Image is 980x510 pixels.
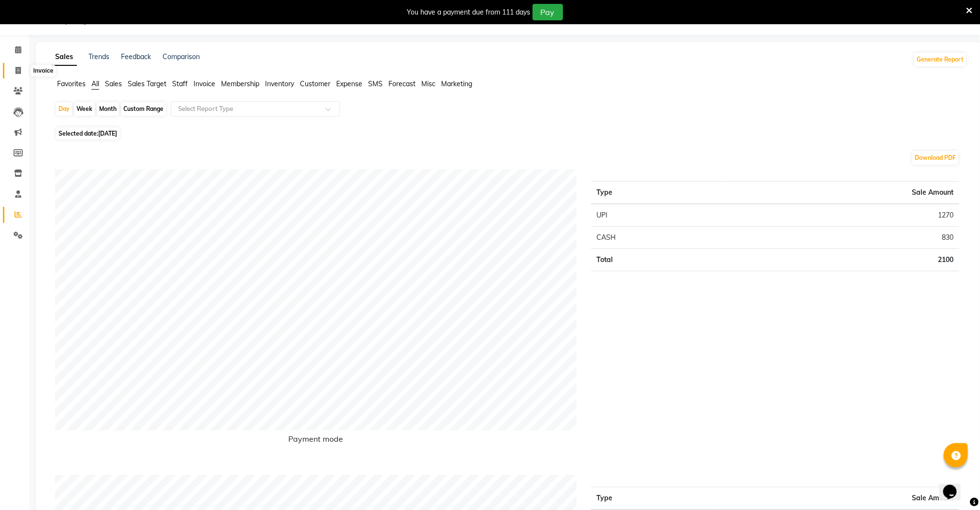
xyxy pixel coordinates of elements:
button: Download PDF [912,151,958,165]
span: Staff [172,79,188,88]
td: Total [591,249,727,271]
td: 830 [727,227,959,249]
div: You have a payment due from 111 days [407,7,531,17]
iframe: chat widget [939,471,970,500]
span: All [91,79,99,88]
span: Membership [221,79,259,88]
span: Marketing [441,79,472,88]
span: Inventory [265,79,294,88]
span: Misc [421,79,435,88]
div: Invoice [31,65,56,77]
th: Sale Amount [718,487,959,510]
div: Month [97,102,119,116]
span: Sales [105,79,122,88]
th: Sale Amount [727,182,959,204]
span: [DATE] [98,130,117,137]
span: Invoice [193,79,215,88]
span: Expense [336,79,362,88]
td: 2100 [727,249,959,271]
h6: Payment mode [55,434,577,448]
th: Type [591,487,718,510]
td: CASH [591,227,727,249]
td: UPI [591,204,727,227]
span: Forecast [388,79,416,88]
span: Favorites [57,79,86,88]
a: Trends [89,52,109,61]
span: Sales Target [128,79,166,88]
a: Feedback [121,52,151,61]
div: Day [56,102,72,116]
a: Sales [51,48,77,66]
td: 1270 [727,204,959,227]
div: Custom Range [121,102,166,116]
div: Week [74,102,95,116]
span: Customer [300,79,330,88]
th: Type [591,182,727,204]
a: Comparison [163,52,200,61]
button: Pay [533,4,563,20]
span: SMS [368,79,383,88]
button: Generate Report [914,53,966,66]
span: Selected date: [56,127,119,139]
